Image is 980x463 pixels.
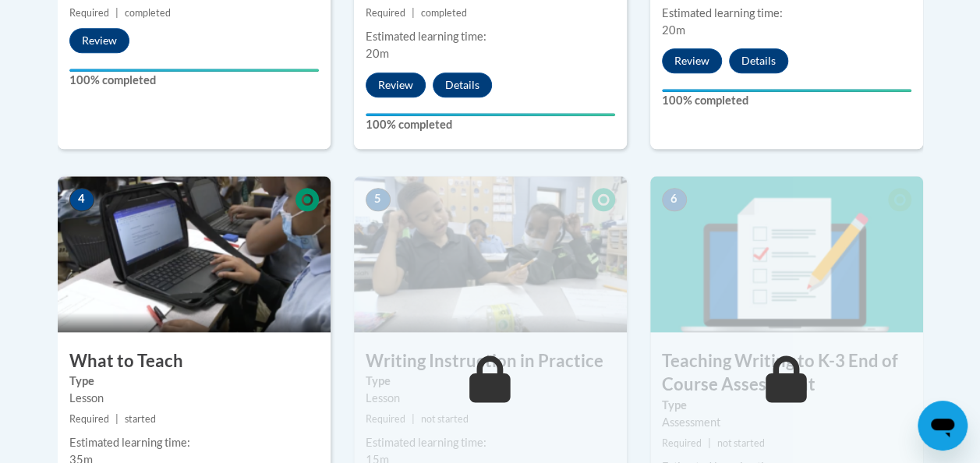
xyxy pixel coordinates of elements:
[412,413,415,425] span: |
[662,397,911,414] label: Type
[366,47,389,60] span: 20m
[354,349,627,373] h3: Writing Instruction in Practice
[662,48,722,73] button: Review
[69,7,109,19] span: Required
[729,48,788,73] button: Details
[366,373,615,390] label: Type
[366,434,615,451] div: Estimated learning time:
[58,349,331,373] h3: What to Teach
[366,413,405,425] span: Required
[69,413,109,425] span: Required
[662,414,911,431] div: Assessment
[69,434,319,451] div: Estimated learning time:
[650,176,923,332] img: Course Image
[650,349,923,398] h3: Teaching Writing to K-3 End of Course Assessment
[366,28,615,45] div: Estimated learning time:
[115,413,119,425] span: |
[69,390,319,407] div: Lesson
[662,23,685,37] span: 20m
[366,188,391,211] span: 5
[412,7,415,19] span: |
[69,188,94,211] span: 4
[366,390,615,407] div: Lesson
[354,176,627,332] img: Course Image
[366,116,615,133] label: 100% completed
[421,7,467,19] span: completed
[125,7,171,19] span: completed
[69,69,319,72] div: Your progress
[662,89,911,92] div: Your progress
[433,72,492,97] button: Details
[115,7,119,19] span: |
[662,5,911,22] div: Estimated learning time:
[918,401,968,451] iframe: Button to launch messaging window
[125,413,156,425] span: started
[366,7,405,19] span: Required
[717,437,765,449] span: not started
[366,113,615,116] div: Your progress
[662,437,702,449] span: Required
[421,413,469,425] span: not started
[58,176,331,332] img: Course Image
[69,28,129,53] button: Review
[69,72,319,89] label: 100% completed
[708,437,711,449] span: |
[69,373,319,390] label: Type
[662,188,687,211] span: 6
[366,72,426,97] button: Review
[662,92,911,109] label: 100% completed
